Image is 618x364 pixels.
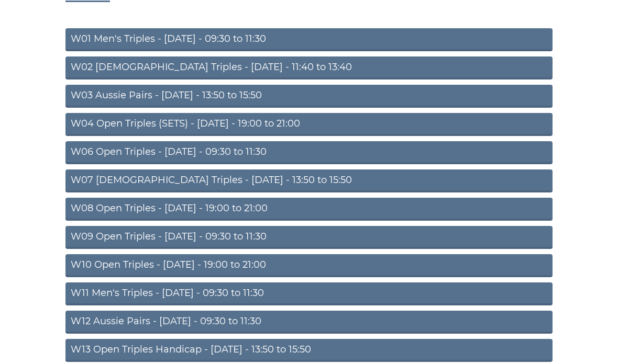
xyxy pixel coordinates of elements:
a: W04 Open Triples (SETS) - [DATE] - 19:00 to 21:00 [65,113,553,136]
a: W08 Open Triples - [DATE] - 19:00 to 21:00 [65,198,553,221]
a: W09 Open Triples - [DATE] - 09:30 to 11:30 [65,226,553,249]
a: W01 Men's Triples - [DATE] - 09:30 to 11:30 [65,28,553,51]
a: W10 Open Triples - [DATE] - 19:00 to 21:00 [65,254,553,277]
a: W07 [DEMOGRAPHIC_DATA] Triples - [DATE] - 13:50 to 15:50 [65,169,553,192]
a: W11 Men's Triples - [DATE] - 09:30 to 11:30 [65,282,553,305]
a: W12 Aussie Pairs - [DATE] - 09:30 to 11:30 [65,311,553,334]
a: W06 Open Triples - [DATE] - 09:30 to 11:30 [65,141,553,164]
a: W02 [DEMOGRAPHIC_DATA] Triples - [DATE] - 11:40 to 13:40 [65,56,553,79]
a: W03 Aussie Pairs - [DATE] - 13:50 to 15:50 [65,85,553,108]
a: W13 Open Triples Handicap - [DATE] - 13:50 to 15:50 [65,339,553,362]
